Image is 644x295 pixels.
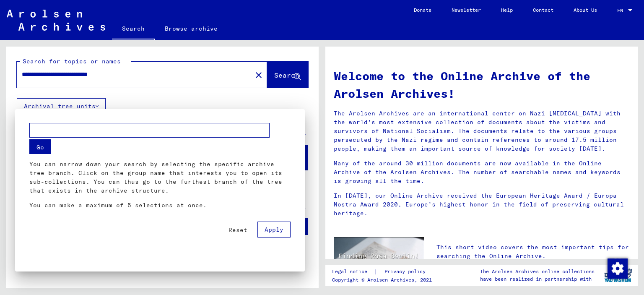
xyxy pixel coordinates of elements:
[222,222,254,237] button: Reset
[229,226,247,233] span: Reset
[29,139,51,154] button: Go
[29,201,291,209] p: You can make a maximum of 5 selections at once.
[29,159,291,195] p: You can narrow down your search by selecting the specific archive tree branch. Click on the group...
[257,221,291,237] button: Apply
[265,225,283,233] span: Apply
[608,258,628,279] img: Change consent
[607,258,627,278] div: Change consent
